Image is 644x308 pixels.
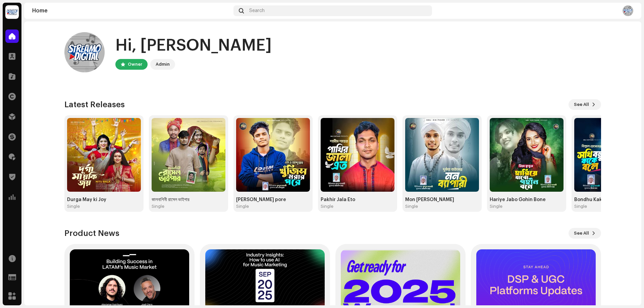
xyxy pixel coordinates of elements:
div: Single [321,204,333,209]
h3: Product News [64,228,119,239]
div: Pakhir Jala Eto [321,197,394,202]
div: Single [574,204,587,209]
div: Admin [156,60,170,68]
img: 810edf7e-d5ea-4983-a753-b77736b2e29c [67,118,141,192]
div: Durga May ki Joy [67,197,141,202]
img: 52737189-99ea-4cd9-8b24-1a83512747b3 [623,5,633,16]
img: 002d0b7e-39bb-449f-ae97-086db32edbb7 [5,5,19,19]
span: See All [574,227,589,240]
img: d2461179-1c31-427a-833f-008abb60f68e [321,118,394,192]
div: Single [490,204,502,209]
img: f01e2889-30ed-4429-b49f-dc3483857fe5 [490,118,563,192]
div: Home [32,8,231,13]
img: 52737189-99ea-4cd9-8b24-1a83512747b3 [64,32,105,72]
div: Single [67,204,80,209]
div: Owner [128,60,142,68]
span: Search [249,8,265,13]
div: [PERSON_NAME] pore [236,197,310,202]
button: See All [569,99,601,110]
div: Single [236,204,249,209]
div: Hi, [PERSON_NAME] [115,35,272,56]
div: Mon [PERSON_NAME] [405,197,479,202]
div: Hariye Jabo Gohin Bone [490,197,563,202]
img: 4437f326-65db-465c-a351-5506f20ea969 [152,118,225,192]
span: See All [574,98,589,111]
div: Single [405,204,418,209]
div: Single [152,204,164,209]
h3: Latest Releases [64,99,125,110]
img: ce84821e-1573-4652-b5fa-a7fc068a4bd0 [236,118,310,192]
img: e28012d2-b888-4cb0-833f-382cc3a2d156 [405,118,479,192]
button: See All [569,228,601,239]
div: কালনাগিনী রাসেল ভাইপার [152,197,225,202]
